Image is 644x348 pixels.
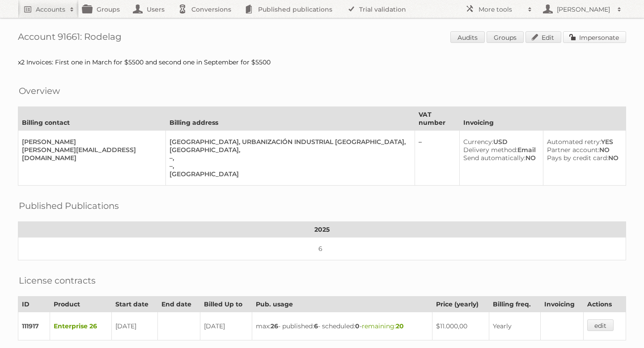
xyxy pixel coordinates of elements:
th: ID [18,297,50,312]
th: 2025 [18,222,626,238]
th: Actions [583,297,626,312]
th: End date [158,297,200,312]
td: 6 [18,238,626,260]
a: Edit [525,31,561,43]
th: Invoicing [459,107,626,131]
h2: [PERSON_NAME] [555,5,613,14]
td: $11.000,00 [432,312,489,340]
div: Email [463,146,536,154]
th: Price (yearly) [432,297,489,312]
td: max: - published: - scheduled: - [252,312,432,340]
div: –, [169,162,407,170]
div: –, [169,154,407,162]
h2: Published Publications [19,199,119,212]
th: Start date [112,297,158,312]
a: edit [587,319,614,331]
span: Automated retry: [547,138,601,146]
th: Billing freq. [489,297,540,312]
td: [DATE] [200,312,252,340]
div: [PERSON_NAME] [22,138,158,146]
strong: 6 [314,322,318,330]
a: Audits [450,31,485,43]
h2: Overview [19,84,60,98]
div: USD [463,138,536,146]
th: Billing address [165,107,415,131]
span: Send automatically: [463,154,525,162]
th: Invoicing [540,297,583,312]
div: NO [547,154,619,162]
th: Pub. usage [252,297,432,312]
strong: 0 [355,322,360,330]
strong: 26 [271,322,278,330]
h2: More tools [479,5,523,14]
h2: Accounts [36,5,65,14]
span: Delivery method: [463,146,517,154]
th: Product [50,297,112,312]
th: Billed Up to [200,297,252,312]
span: Partner account: [547,146,599,154]
div: NO [463,154,536,162]
h1: Account 91661: Rodelag [18,31,626,45]
a: Impersonate [563,31,626,43]
div: [PERSON_NAME][EMAIL_ADDRESS][DOMAIN_NAME] [22,146,158,162]
td: Enterprise 26 [50,312,112,340]
span: Currency: [463,138,493,146]
div: YES [547,138,619,146]
a: Groups [487,31,524,43]
div: NO [547,146,619,154]
div: x2 Invoices: First one in March for $5500 and second one in September for $5500 [18,58,626,66]
th: Billing contact [18,107,166,131]
div: [GEOGRAPHIC_DATA], URBANIZACIÓN INDUSTRIAL [GEOGRAPHIC_DATA], [GEOGRAPHIC_DATA], [169,138,407,154]
h2: License contracts [19,274,96,287]
td: [DATE] [112,312,158,340]
span: Pays by credit card: [547,154,608,162]
th: VAT number [415,107,459,131]
td: Yearly [489,312,540,340]
div: [GEOGRAPHIC_DATA] [169,170,407,178]
span: remaining: [362,322,404,330]
td: 111917 [18,312,50,340]
td: – [415,131,459,186]
strong: 20 [396,322,404,330]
